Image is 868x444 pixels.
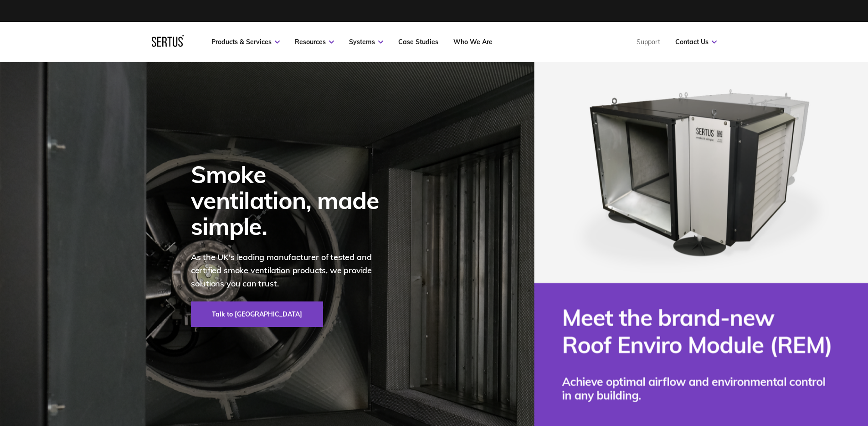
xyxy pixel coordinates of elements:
[191,161,391,240] div: Smoke ventilation, made simple.
[349,38,383,46] a: Systems
[191,301,323,327] a: Talk to [GEOGRAPHIC_DATA]
[191,251,391,290] p: As the UK's leading manufacturer of tested and certified smoke ventilation products, we provide s...
[398,38,438,46] a: Case Studies
[453,38,493,46] a: Who We Are
[675,38,717,46] a: Contact Us
[637,38,660,46] a: Support
[295,38,334,46] a: Resources
[211,38,280,46] a: Products & Services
